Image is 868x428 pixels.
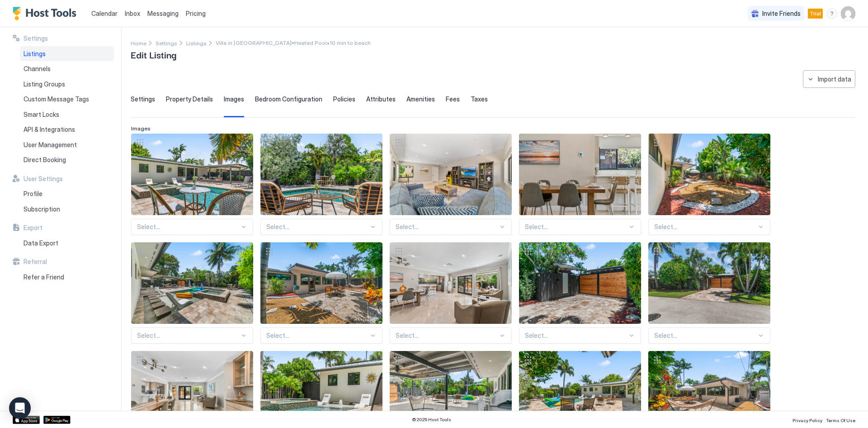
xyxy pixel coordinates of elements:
span: Attributes [366,95,396,103]
span: Images [131,125,151,132]
span: API & Integrations [24,125,75,134]
div: View image [131,242,253,324]
a: Subscription [20,202,114,217]
a: API & Integrations [20,122,114,137]
span: Subscription [24,205,60,213]
span: Invite Friends [762,10,801,18]
span: Terms Of Use [826,418,855,423]
span: Export [24,224,42,232]
button: Import data [803,70,855,88]
span: Home [131,40,146,47]
span: Data Export [24,239,58,247]
div: Breadcrumb [156,38,177,48]
span: Inbox [125,10,140,17]
span: Custom Message Tags [24,95,89,103]
a: Custom Message Tags [20,91,114,107]
span: Images [224,95,244,103]
div: View image [131,134,253,215]
span: Messaging [147,10,179,17]
a: Direct Booking [20,152,114,168]
span: User Settings [24,175,63,183]
a: Terms Of Use [826,415,855,424]
div: Breadcrumb [186,38,207,48]
span: Fees [446,95,460,103]
span: Settings [131,95,155,103]
span: Bedroom Configuration [255,95,322,103]
a: Home [131,38,146,48]
div: View image [648,242,770,324]
span: Settings [156,40,177,47]
a: App Store [13,416,40,424]
span: Trial [810,10,821,18]
div: View imageSelect... [390,242,512,344]
div: View imageSelect... [131,134,253,235]
div: Breadcrumb [131,38,146,48]
div: View imageSelect... [131,242,253,344]
a: Inbox [125,9,140,18]
a: Listing Groups [20,77,114,92]
span: User Management [24,141,77,149]
div: View image [260,242,382,324]
div: View image [519,134,641,215]
span: Refer a Friend [24,273,64,281]
span: Smart Locks [24,111,59,119]
span: Direct Booking [24,156,66,164]
div: View imageSelect... [519,242,641,344]
span: Edit Listing [131,48,176,61]
span: Settings [24,34,48,43]
a: Listings [20,46,114,62]
span: Amenities [406,95,435,103]
a: Listings [186,38,207,48]
a: Privacy Policy [793,415,822,424]
div: View imageSelect... [648,134,770,235]
div: Open Intercom Messenger [9,397,31,419]
div: View imageSelect... [260,242,382,344]
div: View image [390,134,512,215]
a: User Management [20,137,114,153]
span: Listing Groups [24,80,65,88]
a: Messaging [147,9,179,18]
a: Refer a Friend [20,269,114,285]
div: View image [519,242,641,324]
div: View image [648,134,770,215]
div: Import data [818,74,851,84]
div: View imageSelect... [519,134,641,235]
div: View imageSelect... [390,134,512,235]
span: Policies [333,95,355,103]
div: User profile [841,6,855,21]
span: Property Details [166,95,213,103]
span: Listings [24,50,46,58]
span: Profile [24,190,42,198]
a: Smart Locks [20,107,114,122]
span: Taxes [471,95,488,103]
span: Listings [186,40,207,47]
span: Breadcrumb [216,39,371,46]
a: Channels [20,61,114,77]
div: View image [260,134,382,215]
a: Host Tools Logo [13,7,80,20]
a: Calendar [91,9,118,18]
div: View imageSelect... [648,242,770,344]
a: Profile [20,186,114,202]
a: Data Export [20,236,114,251]
a: Google Play Store [43,416,71,424]
span: Pricing [186,10,206,18]
div: menu [826,8,837,19]
span: Referral [24,258,47,266]
div: View image [390,242,512,324]
span: Channels [24,65,51,73]
span: Calendar [91,10,118,17]
span: Privacy Policy [793,418,822,423]
span: © 2025 Host Tools [412,417,451,423]
a: Settings [156,38,177,48]
div: View imageSelect... [260,134,382,235]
